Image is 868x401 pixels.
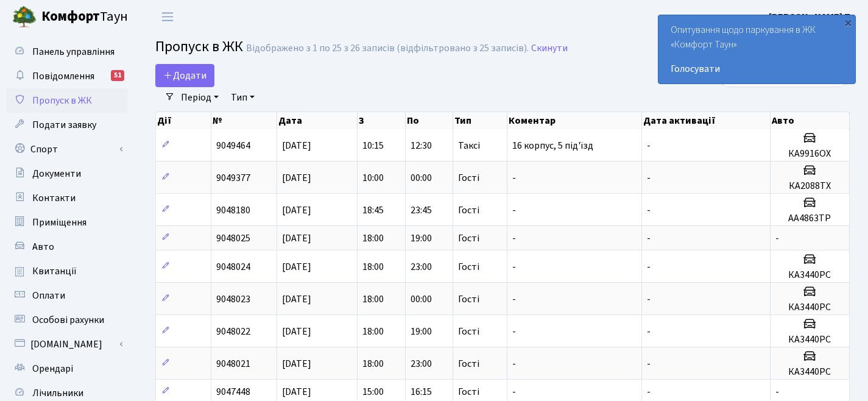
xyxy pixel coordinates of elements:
span: 18:00 [362,325,384,338]
span: Гості [458,387,479,397]
span: 9048021 [216,357,250,371]
span: [DATE] [282,357,311,371]
span: Подати заявку [32,118,96,132]
span: [DATE] [282,293,311,306]
span: [DATE] [282,325,311,338]
span: Орендарі [32,362,73,375]
th: Дата [277,112,358,129]
span: 9047448 [216,385,250,399]
span: Гості [458,173,479,183]
h5: КА3440РС [775,334,844,346]
span: Гості [458,294,479,304]
a: Скинути [531,43,568,54]
span: Панель управління [32,45,115,59]
span: 18:00 [362,260,384,274]
span: 16:15 [411,385,432,399]
a: Додати [155,64,214,87]
span: - [512,293,516,306]
a: Панель управління [6,40,128,64]
span: - [647,204,651,217]
a: Спорт [6,137,128,161]
span: Лічильники [32,386,83,400]
div: 51 [111,70,124,81]
span: Оплати [32,289,65,302]
a: [PERSON_NAME] П. [769,10,853,24]
a: Пропуск в ЖК [6,88,128,113]
span: Таксі [458,141,480,151]
span: - [512,171,516,185]
span: 10:15 [362,139,384,152]
a: Особові рахунки [6,308,128,332]
span: - [775,385,779,399]
span: [DATE] [282,204,311,217]
h5: КА3440РС [775,302,844,313]
span: 9048180 [216,204,250,217]
span: Квитанції [32,264,77,278]
span: 00:00 [411,171,432,185]
span: Гості [458,233,479,243]
a: Період [176,87,224,108]
img: logo.png [12,5,37,29]
span: - [512,385,516,399]
span: - [647,139,651,152]
h5: КА3440РС [775,366,844,378]
span: 19:00 [411,232,432,245]
th: Дата активації [642,112,771,129]
span: - [775,232,779,245]
span: - [512,357,516,371]
th: № [211,112,277,129]
span: [DATE] [282,171,311,185]
span: [DATE] [282,232,311,245]
span: 9048023 [216,293,250,306]
span: 18:00 [362,293,384,306]
a: Квитанції [6,259,128,283]
b: [PERSON_NAME] П. [769,10,853,24]
span: - [647,232,651,245]
span: - [647,357,651,371]
span: Додати [163,69,206,82]
th: Тип [453,112,507,129]
a: Голосувати [671,62,843,76]
span: Гості [458,205,479,215]
span: 19:00 [411,325,432,338]
span: 23:00 [411,260,432,274]
span: 9049377 [216,171,250,185]
span: 9048025 [216,232,250,245]
th: Коментар [507,112,642,129]
h5: АА4863ТР [775,213,844,224]
span: - [647,171,651,185]
span: [DATE] [282,385,311,399]
span: 9048022 [216,325,250,338]
a: Подати заявку [6,113,128,137]
div: Опитування щодо паркування в ЖК «Комфорт Таун» [658,15,855,83]
span: Пропуск в ЖК [32,94,92,107]
div: × [842,16,854,29]
span: - [647,260,651,274]
a: Тип [226,87,259,108]
a: Авто [6,235,128,259]
span: [DATE] [282,139,311,152]
span: Контакти [32,191,76,205]
span: Авто [32,240,54,254]
a: [DOMAIN_NAME] [6,332,128,357]
span: Документи [32,167,81,180]
button: Переключити навігацію [152,7,183,27]
a: Контакти [6,186,128,210]
span: 23:00 [411,357,432,371]
span: Особові рахунки [32,313,104,327]
th: Дії [156,112,211,129]
th: З [358,112,406,129]
span: - [647,293,651,306]
span: Приміщення [32,216,86,229]
span: - [512,325,516,338]
div: Відображено з 1 по 25 з 26 записів (відфільтровано з 25 записів). [246,43,529,54]
span: - [512,204,516,217]
span: 18:00 [362,232,384,245]
span: 18:45 [362,204,384,217]
span: Гості [458,262,479,272]
a: Орендарі [6,357,128,381]
h5: КА2088ТХ [775,180,844,192]
span: - [512,232,516,245]
span: 10:00 [362,171,384,185]
h5: КА3440РС [775,269,844,281]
